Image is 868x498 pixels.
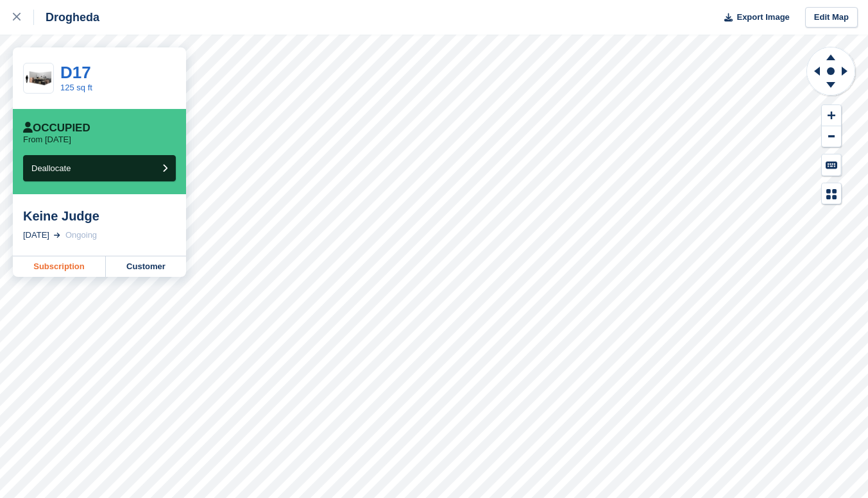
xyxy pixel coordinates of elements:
button: Zoom In [822,105,841,126]
div: [DATE] [23,229,49,242]
span: Deallocate [31,163,71,173]
a: 125 sq ft [60,83,92,92]
button: Export Image [717,7,790,28]
button: Deallocate [23,155,176,181]
img: 125-sqft-unit%20(6).jpg [24,67,53,90]
a: Customer [106,256,186,277]
button: Map Legend [822,183,841,204]
button: Keyboard Shortcuts [822,154,841,176]
div: Occupied [23,122,90,135]
p: From [DATE] [23,135,71,145]
div: Keine Judge [23,208,176,224]
div: Ongoing [65,229,97,242]
button: Zoom Out [822,126,841,147]
a: Subscription [13,256,106,277]
a: Edit Map [805,7,858,28]
div: Drogheda [34,10,99,25]
a: D17 [60,63,91,82]
img: arrow-right-light-icn-cde0832a797a2874e46488d9cf13f60e5c3a73dbe684e267c42b8395dfbc2abf.svg [54,233,60,238]
span: Export Image [736,11,789,24]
